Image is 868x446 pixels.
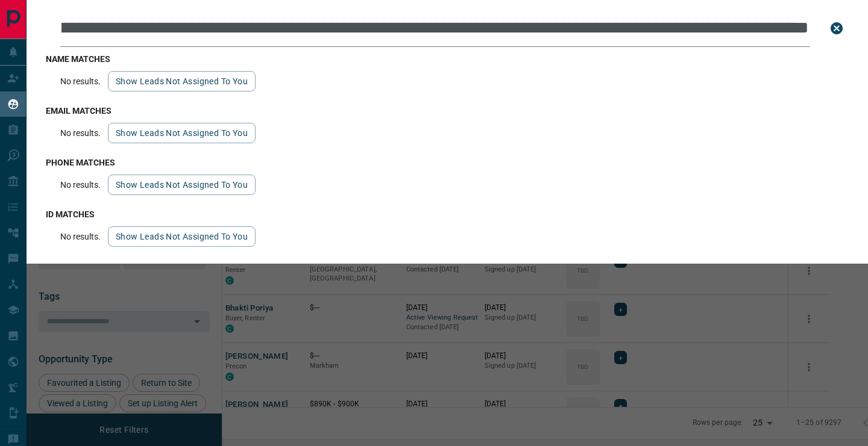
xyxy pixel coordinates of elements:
button: close search bar [825,16,849,40]
p: No results. [60,128,101,138]
p: No results. [60,180,101,190]
h3: name matches [46,54,849,64]
button: show leads not assigned to you [108,71,256,91]
button: show leads not assigned to you [108,123,256,143]
h3: phone matches [46,158,849,167]
button: show leads not assigned to you [108,175,256,195]
p: No results. [60,76,101,86]
h3: id matches [46,209,849,219]
button: show leads not assigned to you [108,226,256,247]
h3: email matches [46,106,849,116]
p: No results. [60,232,101,241]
